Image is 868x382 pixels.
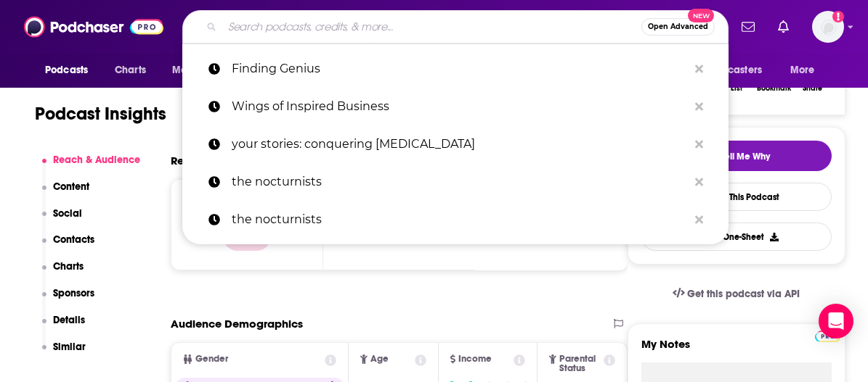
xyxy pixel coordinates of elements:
[641,141,832,171] button: tell me why sparkleTell Me Why
[42,260,84,287] button: Charts
[172,60,224,80] span: Monitoring
[832,11,844,22] svg: Add a profile image
[45,60,88,80] span: Podcasts
[53,154,140,166] p: Reach & Audience
[232,88,688,125] p: Wings of Inspired Business
[648,23,708,30] span: Open Advanced
[232,163,688,201] p: the nocturnists
[115,60,146,80] span: Charts
[688,9,714,22] span: New
[182,201,729,238] a: the nocturnists
[772,14,795,39] a: Show notifications dropdown
[370,354,389,364] span: Age
[819,304,853,339] div: Open Intercom Messenger
[641,183,832,211] a: Contact This Podcast
[24,13,163,41] img: Podchaser - Follow, Share and Rate Podcasts
[53,260,84,273] p: Charts
[182,88,729,125] a: Wings of Inspired Business
[42,314,86,341] button: Details
[757,84,791,93] div: Bookmark
[53,314,85,326] p: Details
[53,180,89,193] p: Content
[42,180,90,207] button: Content
[53,287,94,299] p: Sponsors
[105,57,155,84] a: Charts
[641,223,832,251] button: Export One-Sheet
[812,11,844,43] span: Logged in as KTMSseat4
[232,125,688,163] p: your stories: conquering cancer
[53,207,82,220] p: Social
[35,103,166,125] h1: Podcast Insights
[222,15,641,38] input: Search podcasts, credits, & more...
[182,125,729,163] a: your stories: conquering [MEDICAL_DATA]
[182,10,729,43] div: Search podcasts, credits, & more...
[803,84,822,93] div: Share
[790,60,815,80] span: More
[661,276,812,312] a: Get this podcast via API
[35,57,107,84] button: open menu
[687,288,800,300] span: Get this podcast via API
[720,151,770,162] span: Tell Me Why
[232,201,688,238] p: the nocturnists
[780,57,833,84] button: open menu
[195,354,228,364] span: Gender
[182,50,729,88] a: Finding Genius
[641,337,832,362] label: My Notes
[53,341,86,353] p: Similar
[53,233,94,246] p: Contacts
[731,84,742,93] div: List
[42,341,86,368] button: Similar
[812,11,844,43] button: Show profile menu
[171,317,303,331] h2: Audience Demographics
[232,50,688,88] p: Finding Genius
[42,154,141,180] button: Reach & Audience
[42,287,95,314] button: Sponsors
[42,233,95,260] button: Contacts
[641,18,715,36] button: Open AdvancedNew
[815,331,840,342] img: Podchaser Pro
[182,163,729,201] a: the nocturnists
[736,14,760,39] a: Show notifications dropdown
[815,328,840,342] a: Pro website
[458,354,492,364] span: Income
[42,207,83,234] button: Social
[683,57,783,84] button: open menu
[559,354,601,373] span: Parental Status
[162,57,243,84] button: open menu
[171,154,204,167] h2: Reach
[812,11,844,43] img: User Profile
